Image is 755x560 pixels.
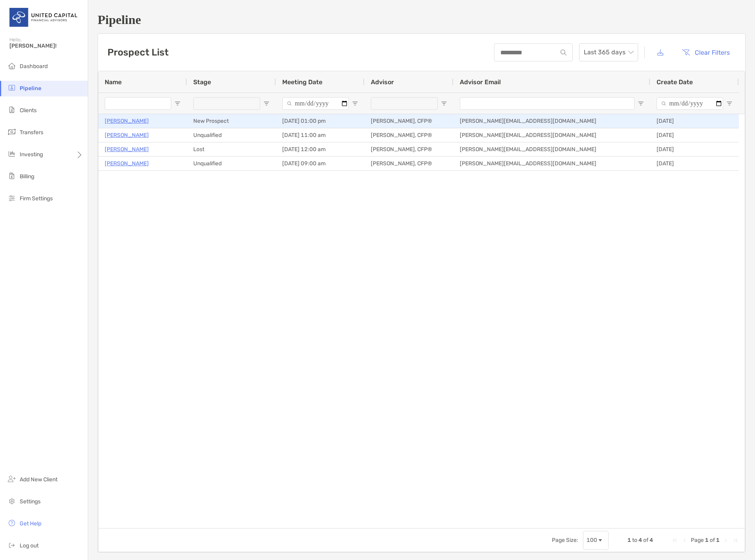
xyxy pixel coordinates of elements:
img: clients icon [7,105,17,115]
span: to [632,537,637,543]
img: input icon [561,50,566,55]
button: Open Filter Menu [726,100,733,107]
span: [PERSON_NAME]! [9,43,83,49]
div: New Prospect [187,114,276,128]
span: Dashboard [20,63,48,70]
span: Meeting Date [282,78,322,86]
a: [PERSON_NAME] [105,159,149,168]
button: Open Filter Menu [638,100,644,107]
img: logout icon [7,540,17,550]
img: investing icon [7,149,17,159]
div: [PERSON_NAME], CFP® [365,114,453,128]
span: Log out [20,542,39,549]
span: Add New Client [20,476,57,483]
span: 4 [650,537,653,543]
button: Open Filter Menu [174,100,181,107]
img: dashboard icon [7,61,17,70]
img: pipeline icon [7,83,17,92]
div: [PERSON_NAME][EMAIL_ADDRESS][DOMAIN_NAME] [453,157,650,170]
div: [DATE] [650,157,739,170]
div: [DATE] [650,128,739,142]
h3: Prospect List [107,47,168,58]
span: Advisor Email [460,78,501,86]
div: [PERSON_NAME], CFP® [365,157,453,170]
button: Open Filter Menu [263,100,270,107]
img: settings icon [7,496,17,506]
input: Create Date Filter Input [657,97,723,110]
span: of [710,537,715,543]
span: Last 365 days [584,44,633,61]
input: Meeting Date Filter Input [282,97,349,110]
img: transfers icon [7,127,17,137]
div: [PERSON_NAME], CFP® [365,128,453,142]
span: Settings [20,498,41,505]
img: add_new_client icon [7,474,17,484]
span: Stage [193,78,211,86]
div: [PERSON_NAME][EMAIL_ADDRESS][DOMAIN_NAME] [453,142,650,156]
span: Transfers [20,129,43,136]
h1: Pipeline [98,13,746,27]
div: [DATE] 09:00 am [276,157,365,170]
span: Advisor [371,78,394,86]
span: Get Help [20,520,41,527]
span: 4 [638,537,642,543]
div: Lost [187,142,276,156]
span: 1 [716,537,720,543]
span: Create Date [657,78,693,86]
button: Open Filter Menu [441,100,447,107]
img: firm-settings icon [7,193,17,203]
img: billing icon [7,171,17,181]
div: Last Page [732,537,738,543]
div: [DATE] 01:00 pm [276,114,365,128]
div: Page Size: [552,537,578,543]
div: Unqualified [187,157,276,170]
button: Open Filter Menu [352,100,358,107]
span: Clients [20,107,37,114]
a: [PERSON_NAME] [105,130,149,140]
span: Pipeline [20,85,41,92]
input: Advisor Email Filter Input [460,97,635,110]
span: Name [105,78,122,86]
div: First Page [672,537,678,543]
span: 1 [705,537,709,543]
div: [DATE] [650,114,739,128]
input: Name Filter Input [105,97,171,110]
span: Investing [20,151,43,158]
div: Previous Page [681,537,688,543]
div: 100 [587,537,597,543]
div: [DATE] [650,142,739,156]
button: Clear Filters [676,44,736,61]
img: United Capital Logo [9,3,78,31]
span: Page [691,537,704,543]
span: Billing [20,173,34,180]
div: [PERSON_NAME][EMAIL_ADDRESS][DOMAIN_NAME] [453,114,650,128]
div: Next Page [723,537,729,543]
img: get-help icon [7,518,17,528]
span: Firm Settings [20,195,53,202]
div: [PERSON_NAME][EMAIL_ADDRESS][DOMAIN_NAME] [453,128,650,142]
div: [PERSON_NAME], CFP® [365,142,453,156]
a: [PERSON_NAME] [105,116,149,126]
div: Page Size [583,531,609,550]
a: [PERSON_NAME] [105,144,149,154]
span: of [643,537,648,543]
div: [DATE] 12:00 am [276,142,365,156]
span: 1 [627,537,631,543]
div: Unqualified [187,128,276,142]
div: [DATE] 11:00 am [276,128,365,142]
